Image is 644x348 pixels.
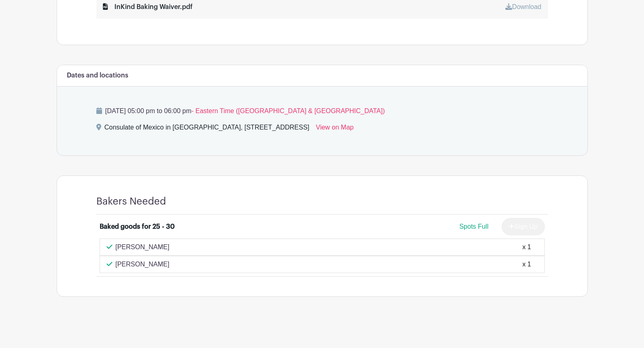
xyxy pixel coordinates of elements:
[116,242,170,252] p: [PERSON_NAME]
[522,259,531,269] div: x 1
[191,107,385,114] span: - Eastern Time ([GEOGRAPHIC_DATA] & [GEOGRAPHIC_DATA])
[96,196,166,207] h4: Bakers Needed
[96,106,548,116] p: [DATE] 05:00 pm to 06:00 pm
[316,123,354,136] a: View on Map
[522,242,531,252] div: x 1
[103,2,193,12] div: InKind Baking Waiver.pdf
[105,123,309,136] div: Consulate of Mexico in [GEOGRAPHIC_DATA], [STREET_ADDRESS]
[459,223,488,230] span: Spots Full
[116,259,170,269] p: [PERSON_NAME]
[505,3,541,10] a: Download
[100,222,175,232] div: Baked goods for 25 - 30
[67,72,128,80] h6: Dates and locations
